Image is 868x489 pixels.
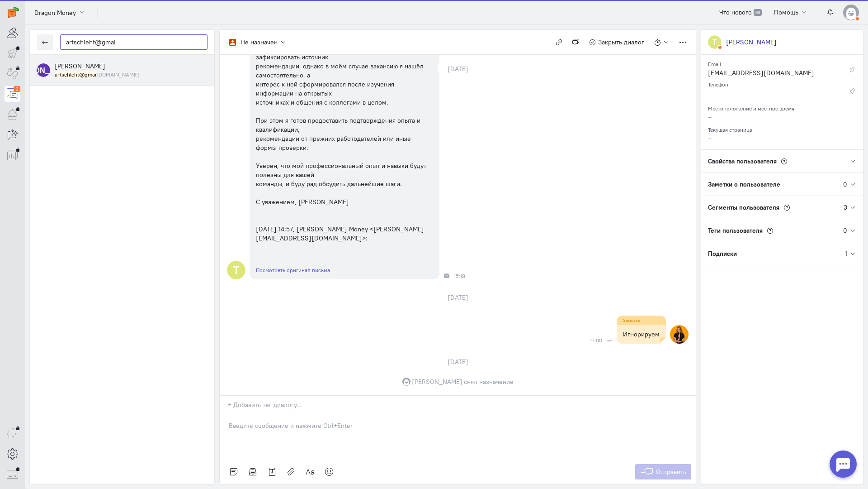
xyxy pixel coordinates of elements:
[769,5,813,20] button: Помощь
[256,267,330,273] a: Посмотреть оригинал письма
[754,9,761,16] span: 39
[701,173,843,196] div: Заметки о пользователе
[708,68,835,80] div: [EMAIL_ADDRESS][DOMAIN_NAME]
[708,157,777,165] span: Свойства пользователя
[708,79,728,88] small: Телефон
[708,58,721,67] small: Email
[454,273,465,279] span: 15:18
[55,71,139,78] small: artschleht@gmail.com
[656,468,686,476] span: Отправить
[29,4,90,20] button: Dragon Money
[708,124,856,134] div: Текущая страница
[5,86,20,102] a: 2
[598,38,644,46] span: Закрыть диалог
[224,34,292,50] button: Не назначен
[464,377,514,386] span: снял назначение
[708,203,779,211] span: Сегменты пользователя
[34,8,76,17] span: Dragon Money
[617,316,666,325] div: Заметка
[708,102,856,112] div: Местоположение и местное время
[60,34,208,50] input: Поиск по имени, почте, телефону
[845,249,847,258] div: 1
[55,62,105,70] span: Артур Шлехт
[844,203,847,212] div: 3
[708,134,712,142] span: –
[843,5,859,20] img: default-v4.png
[438,355,478,368] div: [DATE]
[256,25,433,243] div: Здравствуйте! Благодарю за ответ. Понимаю, что вам важно зафиксировать источник рекомендации, одн...
[714,5,766,20] a: Что нового 39
[708,89,835,100] div: –
[774,8,798,16] span: Помощь
[590,337,602,344] span: 17:00
[635,464,692,479] button: Отправить
[623,330,660,339] p: Игнорируем
[55,71,96,78] mark: artschleht@gmai
[438,291,478,304] div: [DATE]
[708,113,712,121] span: –
[843,180,847,189] div: 0
[708,226,763,235] span: Теги пользователя
[584,34,650,50] button: Закрыть диалог
[14,65,73,75] text: [PERSON_NAME]
[843,226,847,235] div: 0
[726,38,777,47] div: [PERSON_NAME]
[14,86,20,92] div: 2
[712,37,717,47] text: Т
[444,273,449,278] div: Почта
[438,62,478,75] div: [DATE]
[233,263,239,276] text: Т
[607,337,612,343] div: Веб-панель
[719,8,752,16] span: Что нового
[8,7,19,18] img: carrot-quest.svg
[701,242,845,265] div: Подписки
[241,38,278,47] div: Не назначен
[412,377,462,386] span: [PERSON_NAME]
